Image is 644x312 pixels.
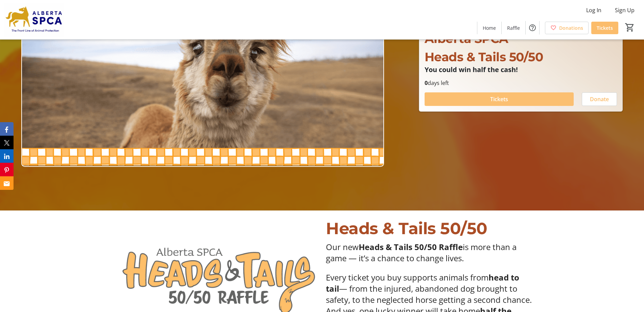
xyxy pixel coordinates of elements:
[559,24,583,31] span: Donations
[425,92,574,106] button: Tickets
[326,272,519,294] strong: head to tail
[425,49,543,64] span: Heads & Tails 50/50
[359,241,463,252] strong: Heads & Tails 50/50 Raffle
[507,24,520,31] span: Raffle
[425,79,617,87] p: days left
[326,241,359,252] span: Our new
[597,24,613,31] span: Tickets
[590,95,609,103] span: Donate
[477,22,501,34] a: Home
[490,95,508,103] span: Tickets
[581,5,607,16] button: Log In
[586,6,601,14] span: Log In
[326,219,487,238] span: Heads & Tails 50/50
[425,66,617,73] p: You could win half the cash!
[326,272,488,283] span: Every ticket you buy supports animals from
[591,22,618,34] a: Tickets
[4,3,64,37] img: Alberta SPCA's Logo
[326,241,517,264] span: is more than a game — it’s a chance to change lives.
[545,22,589,34] a: Donations
[425,79,428,87] span: 0
[526,21,539,35] button: Help
[483,24,496,31] span: Home
[582,92,617,106] button: Donate
[615,6,635,14] span: Sign Up
[624,21,636,34] button: Cart
[610,5,640,16] button: Sign Up
[425,31,508,46] span: Alberta SPCA
[502,22,525,34] a: Raffle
